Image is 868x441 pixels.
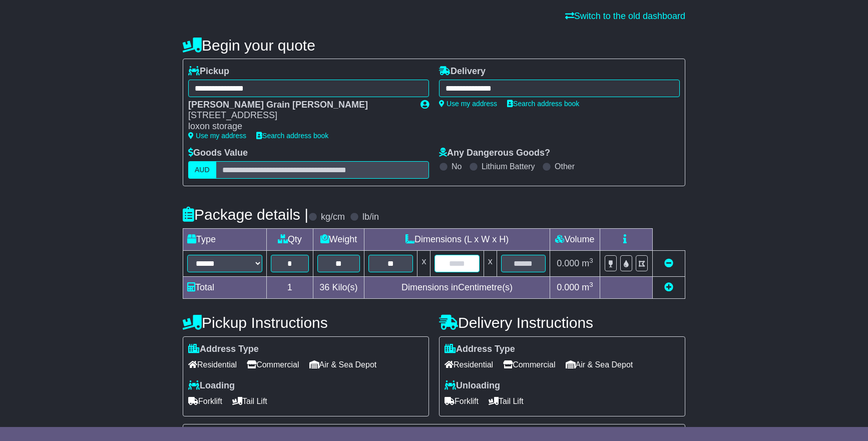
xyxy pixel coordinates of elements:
label: lb/in [362,212,379,223]
a: Use my address [188,132,246,140]
span: Commercial [503,357,555,372]
div: [STREET_ADDRESS] [188,110,410,121]
h4: Delivery Instructions [439,314,685,331]
span: Air & Sea Depot [309,357,377,372]
td: Volume [550,228,600,250]
span: Forklift [188,393,222,409]
div: [PERSON_NAME] Grain [PERSON_NAME] [188,100,410,111]
label: Loading [188,380,235,391]
span: 36 [319,282,329,292]
a: Switch to the old dashboard [565,11,685,21]
td: Dimensions in Centimetre(s) [364,276,550,298]
label: Delivery [439,66,486,77]
h4: Pickup Instructions [183,314,429,331]
td: Weight [313,228,364,250]
span: Forklift [445,393,479,409]
label: AUD [188,161,216,179]
td: x [417,250,430,276]
td: Dimensions (L x W x H) [364,228,550,250]
span: Tail Lift [232,393,267,409]
td: Type [183,228,267,250]
span: Tail Lift [489,393,524,409]
span: Air & Sea Depot [566,357,633,372]
span: m [582,282,593,292]
label: Any Dangerous Goods? [439,148,550,159]
span: Commercial [247,357,299,372]
span: 0.000 [557,258,579,268]
a: Add new item [664,282,673,292]
a: Remove this item [664,258,673,268]
sup: 3 [589,257,593,264]
label: kg/cm [321,212,345,223]
td: Qty [267,228,313,250]
td: x [484,250,497,276]
td: Kilo(s) [313,276,364,298]
h4: Begin your quote [183,37,685,54]
span: m [582,258,593,268]
span: 0.000 [557,282,579,292]
sup: 3 [589,281,593,288]
td: 1 [267,276,313,298]
label: Other [555,162,575,171]
a: Search address book [507,100,579,108]
span: Residential [445,357,493,372]
label: Goods Value [188,148,248,159]
label: Lithium Battery [482,162,535,171]
label: Pickup [188,66,229,77]
h4: Package details | [183,206,308,223]
span: Residential [188,357,237,372]
div: loxon storage [188,121,410,132]
label: Address Type [188,344,259,355]
label: No [452,162,462,171]
a: Use my address [439,100,497,108]
a: Search address book [256,132,328,140]
label: Unloading [445,380,500,391]
label: Address Type [445,344,515,355]
td: Total [183,276,267,298]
